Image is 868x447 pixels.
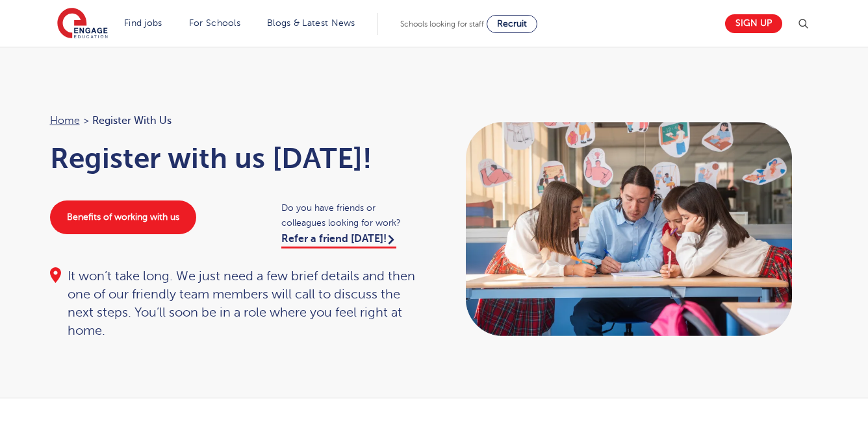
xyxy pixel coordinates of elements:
[83,115,89,127] span: >
[497,19,527,29] span: Recruit
[50,112,422,129] nav: breadcrumb
[50,115,80,127] a: Home
[57,8,108,40] img: Engage Education
[281,233,396,248] a: Refer a friend [DATE]!
[281,200,421,230] span: Do you have friends or colleagues looking for work?
[50,142,422,175] h1: Register with us [DATE]!
[50,267,422,340] div: It won’t take long. We just need a few brief details and then one of our friendly team members wi...
[92,112,172,129] span: Register with us
[400,19,484,29] span: Schools looking for staff
[189,18,240,28] a: For Schools
[487,15,537,33] a: Recruit
[267,18,355,28] a: Blogs & Latest News
[725,14,782,33] a: Sign up
[50,200,196,234] a: Benefits of working with us
[124,18,162,28] a: Find jobs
